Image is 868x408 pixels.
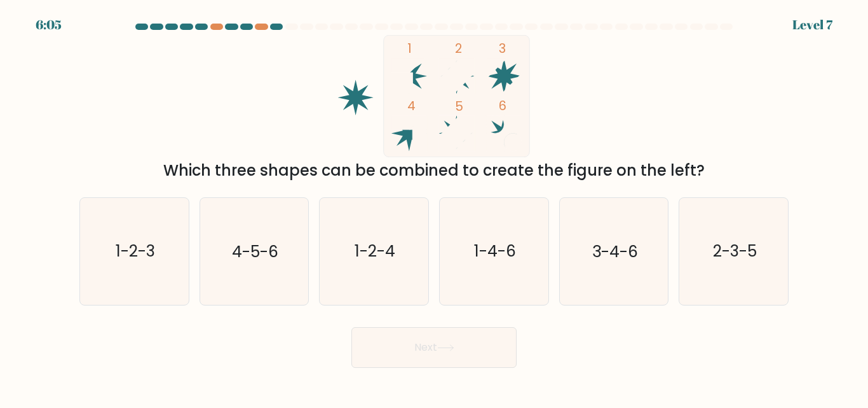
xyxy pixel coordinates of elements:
[713,241,757,263] text: 2-3-5
[355,241,395,263] text: 1-2-4
[792,15,832,34] div: Level 7
[36,15,62,34] div: 6:05
[455,39,462,57] tspan: 2
[407,97,416,115] tspan: 4
[499,97,506,115] tspan: 6
[455,97,463,115] tspan: 5
[499,39,506,57] tspan: 3
[474,241,516,263] text: 1-4-6
[116,241,155,263] text: 1-2-3
[407,39,412,57] tspan: 1
[592,241,638,263] text: 3-4-6
[232,241,278,263] text: 4-5-6
[87,159,781,182] div: Which three shapes can be combined to create the figure on the left?
[351,327,517,368] button: Next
